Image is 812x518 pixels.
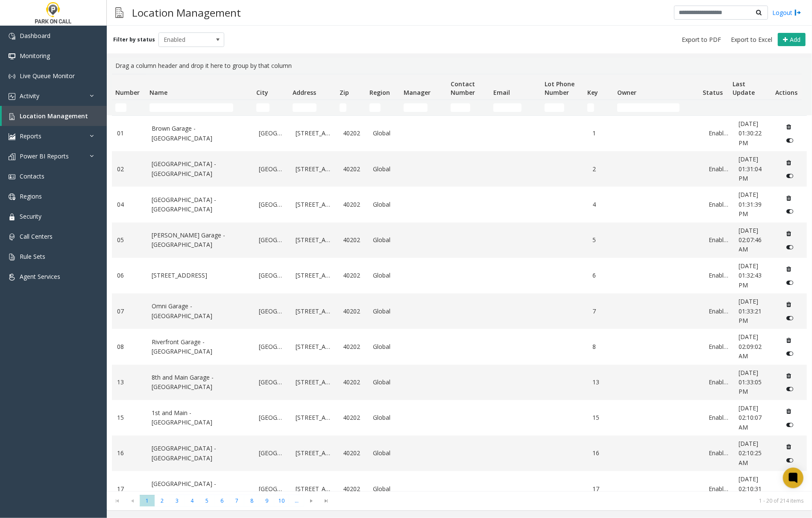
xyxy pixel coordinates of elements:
[739,369,762,396] span: [DATE] 01:33:05 PM
[293,103,317,112] input: Address Filter
[152,124,249,143] a: Brown Garage - [GEOGRAPHIC_DATA]
[343,378,363,387] a: 40202
[739,404,762,431] span: [DATE] 02:10:07 AM
[20,72,75,80] span: Live Queue Monitor
[289,100,336,115] td: Address Filter
[709,307,729,316] a: Enabled
[152,301,249,321] a: Omni Garage - [GEOGRAPHIC_DATA]
[739,261,772,290] a: [DATE] 01:32:43 PM
[772,100,802,115] td: Actions Filter
[343,200,363,209] a: 40202
[739,474,772,503] a: [DATE] 02:10:31 AM
[319,495,334,507] span: Go to the last page
[592,129,613,138] a: 1
[369,103,381,112] input: Region Filter
[592,200,613,209] a: 4
[451,80,475,97] span: Contact Number
[782,120,795,134] button: Delete
[155,495,170,506] span: Page 2
[117,129,141,138] a: 01
[782,240,797,254] button: Disable
[790,35,800,44] span: Add
[9,214,15,220] img: 'icon'
[373,413,397,422] a: Global
[259,495,274,506] span: Page 9
[9,73,15,80] img: 'icon'
[709,235,729,245] a: Enabled
[296,342,333,351] a: [STREET_ADDRESS]
[9,234,15,240] img: 'icon'
[115,2,123,23] img: pageIcon
[782,298,795,311] button: Delete
[739,120,762,147] span: [DATE] 01:30:22 PM
[400,100,447,115] td: Manager Filter
[112,58,807,74] div: Drag a column header and drop it here to group by that column
[682,35,721,44] span: Export to PDF
[170,495,185,506] span: Page 3
[259,235,285,245] a: [GEOGRAPHIC_DATA]
[794,8,801,17] img: logout
[20,92,39,100] span: Activity
[9,173,15,180] img: 'icon'
[117,484,141,494] a: 17
[259,164,285,174] a: [GEOGRAPHIC_DATA]
[614,100,699,115] td: Owner Filter
[152,231,249,250] a: [PERSON_NAME] Garage - [GEOGRAPHIC_DATA]
[592,448,613,458] a: 16
[782,275,797,289] button: Disable
[373,235,397,245] a: Global
[20,152,69,160] span: Power BI Reports
[20,132,41,140] span: Reports
[709,413,729,422] a: Enabled
[150,88,167,97] span: Name
[739,155,762,182] span: [DATE] 01:31:04 PM
[244,495,259,506] span: Page 8
[451,103,470,112] input: Contact Number Filter
[592,413,613,422] a: 15
[592,307,613,316] a: 7
[117,235,141,245] a: 05
[739,332,772,361] a: [DATE] 02:09:02 AM
[140,495,155,506] span: Page 1
[214,495,229,506] span: Page 6
[782,382,797,396] button: Disable
[289,495,304,506] span: Page 11
[366,100,400,115] td: Region Filter
[782,475,795,489] button: Delete
[20,272,60,281] span: Agent Services
[373,342,397,351] a: Global
[733,80,755,97] span: Last Update
[373,129,397,138] a: Global
[199,495,214,506] span: Page 5
[782,440,795,454] button: Delete
[306,498,317,504] span: Go to the next page
[20,232,53,240] span: Call Centers
[709,271,729,280] a: Enabled
[274,495,289,506] span: Page 10
[782,311,797,325] button: Disable
[321,498,332,504] span: Go to the last page
[545,80,575,97] span: Lot Phone Number
[20,172,44,180] span: Contacts
[229,495,244,506] span: Page 7
[587,88,598,97] span: Key
[739,297,772,325] a: [DATE] 01:33:21 PM
[727,34,776,46] button: Export to Excel
[152,444,249,463] a: [GEOGRAPHIC_DATA] - [GEOGRAPHIC_DATA]
[447,100,490,115] td: Contact Number Filter
[117,271,141,280] a: 06
[772,8,801,17] a: Logout
[2,106,107,126] a: Location Management
[772,74,802,100] th: Actions
[152,479,249,498] a: [GEOGRAPHIC_DATA] - [GEOGRAPHIC_DATA]
[152,159,249,179] a: [GEOGRAPHIC_DATA] - [GEOGRAPHIC_DATA]
[404,88,431,97] span: Manager
[343,129,363,138] a: 40202
[739,333,762,360] span: [DATE] 02:09:02 AM
[20,192,42,200] span: Regions
[343,413,363,422] a: 40202
[493,88,510,97] span: Email
[592,164,613,174] a: 2
[20,32,50,40] span: Dashboard
[339,497,803,504] kendo-pager-info: 1 - 20 of 214 items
